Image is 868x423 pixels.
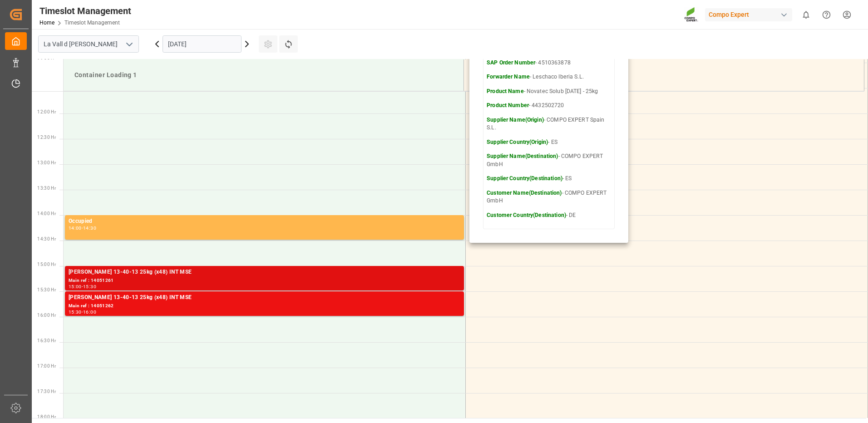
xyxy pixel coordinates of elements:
span: 15:00 Hr [37,262,56,267]
input: Type to search/select [38,35,139,53]
p: - DE [487,211,611,220]
span: 18:00 Hr [37,414,56,419]
div: Timeslot Management [39,4,131,18]
span: 12:00 Hr [37,109,56,114]
span: 13:00 Hr [37,160,56,165]
span: 14:30 Hr [37,236,56,241]
button: Help Center [816,5,837,25]
strong: Customer Country(Destination) [487,212,566,218]
strong: Supplier Country(Origin) [487,139,548,145]
div: 14:30 [83,226,96,230]
a: Home [39,20,54,26]
strong: Product Number [487,102,529,108]
span: 16:00 Hr [37,313,56,318]
p: - COMPO EXPERT Spain S.L. [487,116,611,132]
p: - Novatec Solub [DATE] - 25kg [487,88,611,96]
div: 15:30 [69,310,82,314]
div: [PERSON_NAME] 13-40-13 25kg (x48) INT MSE [69,293,460,302]
strong: Product Name [487,88,524,94]
button: open menu [122,37,136,51]
div: 15:00 [69,285,82,289]
div: Compo Expert [705,8,792,21]
div: - [82,226,83,230]
div: - [82,285,83,289]
span: 14:00 Hr [37,211,56,216]
p: - 4432502720 [487,102,611,110]
strong: Forwarder Name [487,74,530,80]
img: Screenshot%202023-09-29%20at%2010.02.21.png_1712312052.png [684,7,699,23]
strong: Supplier Name(Origin) [487,117,544,123]
strong: Customer Name(Destination) [487,190,562,196]
div: Container Loading 2 [471,67,857,84]
span: 15:30 Hr [37,287,56,292]
div: 14:00 [69,226,82,230]
p: - Leschaco Iberia S.L. [487,73,611,81]
p: - COMPO EXPERT GmbH [487,189,611,205]
button: Compo Expert [705,6,796,23]
div: 15:30 [83,285,96,289]
div: 16:00 [83,310,96,314]
div: Container Loading 1 [71,67,456,84]
input: DD.MM.YYYY [163,35,242,53]
span: 12:30 Hr [37,135,56,140]
button: show 0 new notifications [796,5,816,25]
p: - ES [487,175,611,183]
p: - COMPO EXPERT GmbH [487,152,611,168]
p: - ES [487,138,611,147]
p: - 4510363878 [487,59,611,67]
div: Main ref : 14051261 [69,277,460,285]
div: [PERSON_NAME] 13-40-13 25kg (x48) INT MSE [69,268,460,277]
div: - [82,310,83,314]
strong: Supplier Name(Destination) [487,153,558,159]
span: 17:00 Hr [37,364,56,369]
span: 16:30 Hr [37,338,56,343]
div: Main ref : 14051262 [69,302,460,310]
strong: SAP Order Number [487,59,535,66]
span: 13:30 Hr [37,186,56,191]
strong: Supplier Country(Destination) [487,175,562,182]
div: Occupied [69,217,460,226]
span: 17:30 Hr [37,389,56,394]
